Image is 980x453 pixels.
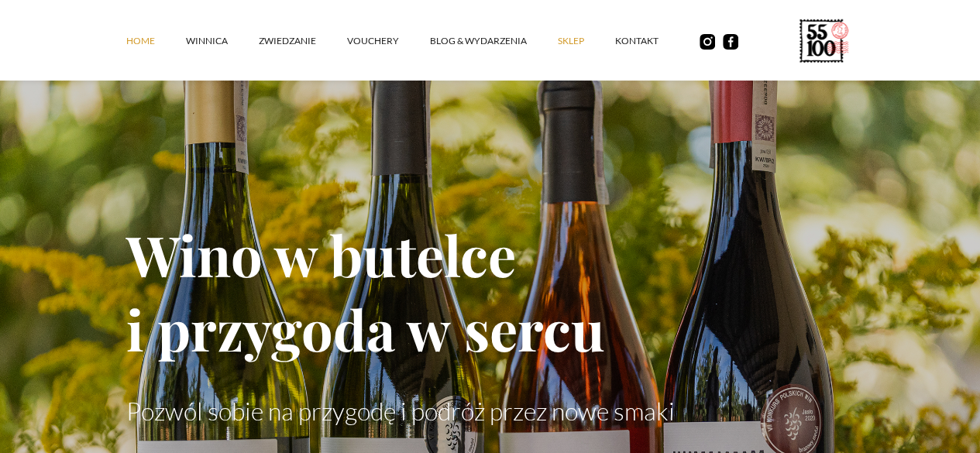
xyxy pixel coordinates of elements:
h1: Wino w butelce i przygoda w sercu [126,217,854,365]
a: vouchery [347,18,430,64]
a: Home [126,18,186,64]
p: Pozwól sobie na przygodę i podróż przez nowe smaki [126,396,854,426]
a: ZWIEDZANIE [259,18,347,64]
a: SKLEP [558,18,615,64]
a: kontakt [615,18,689,64]
a: Blog & Wydarzenia [430,18,558,64]
a: winnica [186,18,259,64]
